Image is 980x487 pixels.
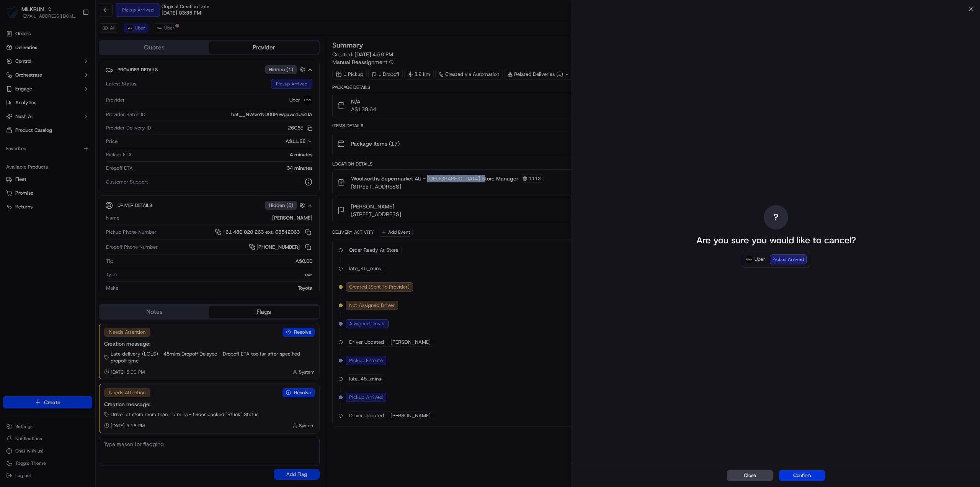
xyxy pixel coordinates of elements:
[745,256,753,263] img: Uber
[764,205,788,230] div: ?
[696,234,856,246] p: Are you sure you would like to cancel?
[779,470,825,481] button: Confirm
[727,470,773,481] button: Close
[755,256,765,263] span: Uber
